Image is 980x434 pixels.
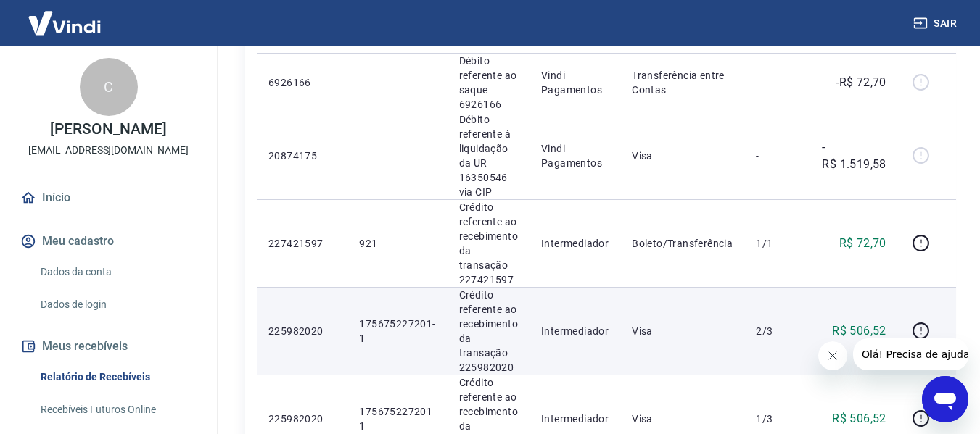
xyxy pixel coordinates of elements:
p: 1/3 [756,412,799,426]
p: 175675227201-1 [359,404,435,433]
p: R$ 506,52 [832,322,886,340]
p: Débito referente à liquidação da UR 16350546 via CIP [459,112,518,199]
a: Dados de login [35,290,199,320]
img: Vindi [17,1,112,45]
div: C [80,58,138,116]
a: Início [17,182,199,214]
p: Vindi Pagamentos [541,141,609,170]
p: [EMAIL_ADDRESS][DOMAIN_NAME] [28,143,189,158]
p: 6926166 [268,75,336,90]
p: 175675227201-1 [359,317,435,346]
p: - [756,149,799,163]
p: R$ 72,70 [839,235,886,252]
p: Débito referente ao saque 6926166 [459,54,518,112]
p: 921 [359,236,435,251]
button: Meus recebíveis [17,330,199,362]
button: Meu cadastro [17,225,199,257]
iframe: Fechar mensagem [818,341,847,370]
p: 227421597 [268,236,336,251]
span: Olá! Precisa de ajuda? [9,10,122,22]
p: Visa [632,324,733,338]
p: 225982020 [268,412,336,426]
p: Vindi Pagamentos [541,68,609,97]
p: Boleto/Transferência [632,236,733,251]
p: 1/1 [756,236,799,251]
p: Crédito referente ao recebimento da transação 227421597 [459,200,518,287]
p: Intermediador [541,412,609,426]
p: Visa [632,412,733,426]
p: -R$ 1.519,58 [822,138,886,173]
p: R$ 506,52 [832,410,886,427]
p: 2/3 [756,324,799,338]
p: -R$ 72,70 [836,74,886,91]
p: 225982020 [268,324,336,338]
a: Relatório de Recebíveis [35,362,199,392]
a: Recebíveis Futuros Online [35,395,199,425]
p: Intermediador [541,236,609,251]
p: Transferência entre Contas [632,68,733,97]
p: Crédito referente ao recebimento da transação 225982020 [459,288,518,375]
p: Intermediador [541,324,609,338]
p: [PERSON_NAME] [50,122,166,137]
a: Dados da conta [35,257,199,287]
p: 20874175 [268,149,336,163]
iframe: Botão para abrir a janela de mensagens [922,376,968,422]
p: Visa [632,149,733,163]
iframe: Mensagem da empresa [853,338,968,370]
p: - [756,75,799,90]
button: Sair [910,10,963,37]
